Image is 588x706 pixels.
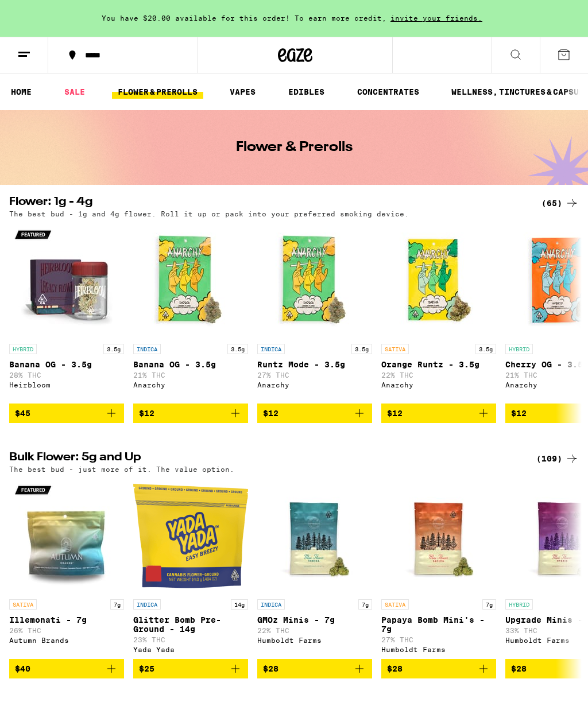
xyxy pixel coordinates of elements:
img: Autumn Brands - Illemonati - 7g [9,479,124,593]
span: $28 [263,664,278,673]
img: Anarchy - Banana OG - 3.5g [133,223,248,338]
div: Yada Yada [133,646,248,653]
span: $12 [263,409,278,418]
button: Add to bag [257,404,372,423]
a: VAPES [224,85,261,99]
p: INDICA [133,344,161,354]
button: Add to bag [9,659,124,678]
p: Banana OG - 3.5g [133,360,248,369]
p: Glitter Bomb Pre-Ground - 14g [133,615,248,634]
p: The best bud - 1g and 4g flower. Roll it up or pack into your preferred smoking device. [9,210,409,218]
a: Open page for Glitter Bomb Pre-Ground - 14g from Yada Yada [133,479,248,659]
a: Open page for Runtz Mode - 3.5g from Anarchy [257,223,372,404]
a: Open page for GMOz Minis - 7g from Humboldt Farms [257,479,372,659]
p: 7g [110,599,124,610]
a: SALE [59,85,91,99]
a: FLOWER & PREROLLS [112,85,203,99]
p: 27% THC [381,636,496,643]
p: HYBRID [505,344,533,354]
h2: Bulk Flower: 5g and Up [9,452,523,466]
span: $12 [387,409,403,418]
a: HOME [5,85,37,99]
span: $40 [15,664,30,673]
p: 3.5g [351,344,372,354]
h1: Flower & Prerolls [236,141,353,154]
p: 3.5g [103,344,124,354]
span: $28 [511,664,527,673]
h2: Flower: 1g - 4g [9,196,523,210]
button: Add to bag [133,404,248,423]
a: Open page for Banana OG - 3.5g from Anarchy [133,223,248,404]
img: Anarchy - Orange Runtz - 3.5g [381,223,496,338]
p: 22% THC [381,371,496,379]
a: (65) [541,196,579,210]
button: Add to bag [257,659,372,678]
span: $25 [139,664,154,673]
p: HYBRID [9,344,37,354]
p: 3.5g [227,344,248,354]
p: SATIVA [9,599,37,610]
a: CONCENTRATES [351,85,425,99]
p: 7g [358,599,372,610]
p: 27% THC [257,371,372,379]
p: 23% THC [133,636,248,643]
a: EDIBLES [283,85,330,99]
p: HYBRID [505,599,533,610]
p: Orange Runtz - 3.5g [381,360,496,369]
img: Yada Yada - Glitter Bomb Pre-Ground - 14g [133,479,248,593]
p: 26% THC [9,627,124,634]
a: (109) [536,452,579,466]
p: 7g [482,599,496,610]
span: $12 [139,409,154,418]
a: Open page for Papaya Bomb Mini's - 7g from Humboldt Farms [381,479,496,659]
p: Papaya Bomb Mini's - 7g [381,615,496,634]
div: Humboldt Farms [381,646,496,653]
p: SATIVA [381,599,409,610]
p: 21% THC [133,371,248,379]
div: Anarchy [257,381,372,389]
a: Open page for Banana OG - 3.5g from Heirbloom [9,223,124,404]
img: Humboldt Farms - GMOz Minis - 7g [257,479,372,593]
span: $12 [511,409,527,418]
button: Add to bag [381,404,496,423]
img: Anarchy - Runtz Mode - 3.5g [257,223,372,338]
img: Humboldt Farms - Papaya Bomb Mini's - 7g [381,479,496,593]
p: 28% THC [9,371,124,379]
p: SATIVA [381,344,409,354]
span: invite your friends. [386,14,486,22]
a: Open page for Illemonati - 7g from Autumn Brands [9,479,124,659]
a: Open page for Orange Runtz - 3.5g from Anarchy [381,223,496,404]
div: Anarchy [381,381,496,389]
button: Add to bag [9,404,124,423]
img: Heirbloom - Banana OG - 3.5g [9,223,124,338]
div: Humboldt Farms [257,637,372,644]
p: INDICA [257,344,285,354]
p: INDICA [257,599,285,610]
button: Add to bag [133,659,248,678]
p: GMOz Minis - 7g [257,615,372,624]
div: Heirbloom [9,381,124,389]
div: Autumn Brands [9,637,124,644]
button: Add to bag [381,659,496,678]
p: 14g [231,599,248,610]
p: The best bud - just more of it. The value option. [9,466,234,473]
div: Anarchy [133,381,248,389]
span: $28 [387,664,403,673]
p: INDICA [133,599,161,610]
span: You have $20.00 available for this order! To earn more credit, [102,14,386,22]
span: $45 [15,409,30,418]
p: Illemonati - 7g [9,615,124,624]
p: 22% THC [257,627,372,634]
p: Banana OG - 3.5g [9,360,124,369]
p: 3.5g [475,344,496,354]
p: Runtz Mode - 3.5g [257,360,372,369]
